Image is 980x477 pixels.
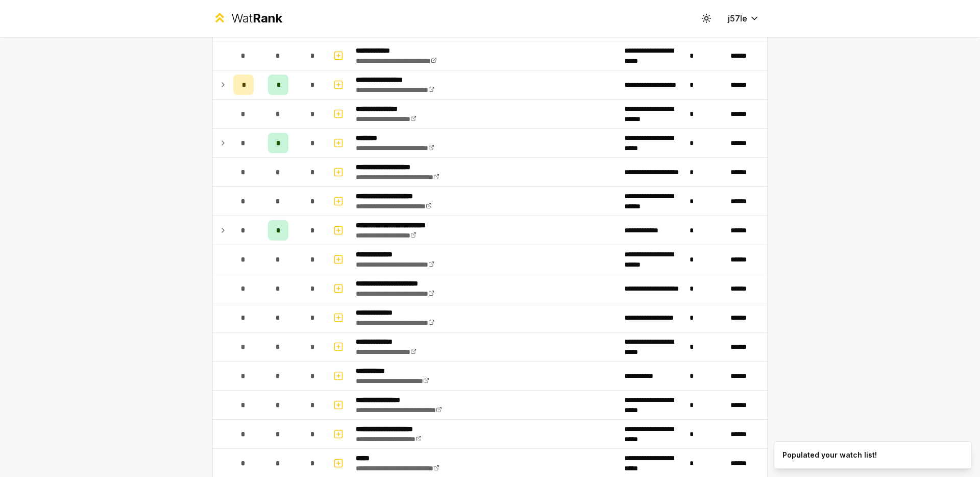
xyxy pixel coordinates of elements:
span: j57le [728,12,747,25]
div: Wat [231,10,282,27]
a: WatRank [212,10,282,27]
span: Rank [253,11,282,26]
div: Populated your watch list! [782,450,877,460]
button: j57le [720,9,768,28]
